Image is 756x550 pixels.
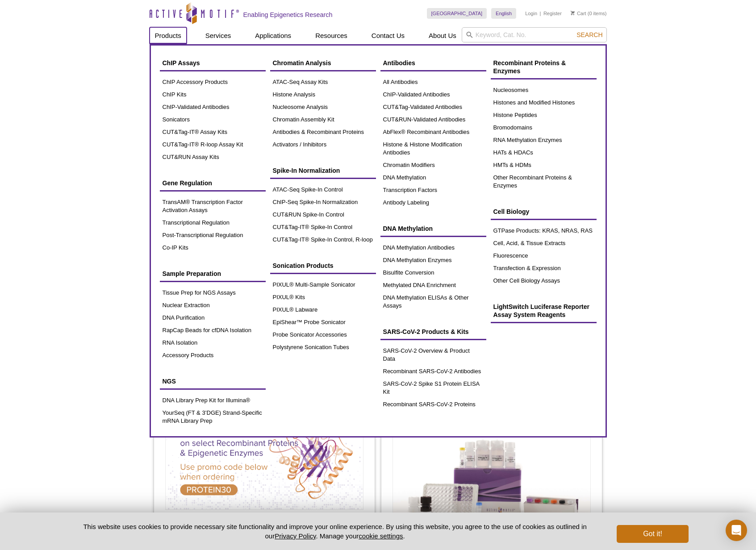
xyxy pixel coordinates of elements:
[270,183,376,196] a: ATAC-Seq Spike-In Control
[380,196,486,209] a: Antibody Labeling
[270,329,376,341] a: Probe Sonicator Accessories
[270,138,376,151] a: Activators / Inhibitors
[380,279,486,292] a: Methylated DNA Enrichment
[380,378,486,398] a: SARS-CoV-2 Spike S1 Protein ELISA Kit
[571,11,575,15] img: Your Cart
[493,303,589,318] span: LightSwitch Luciferase Reporter Assay System Reagents
[270,316,376,329] a: EpiShear™ Probe Sonicator
[380,242,486,254] a: DNA Methylation Antibodies
[540,8,541,19] li: |
[273,262,334,269] span: Sonication Products
[270,54,376,71] a: Chromatin Analysis
[380,126,486,138] a: AbFlex® Recombinant Antibodies
[491,84,597,96] a: Nucleosomes
[160,337,266,349] a: RNA Isolation
[160,242,266,254] a: Co-IP Kits
[491,54,597,79] a: Recombinant Proteins & Enzymes
[380,184,486,196] a: Transcription Factors
[380,54,486,71] a: Antibodies
[160,175,266,192] a: Gene Regulation
[160,217,266,229] a: Transcriptional Regulation
[160,394,266,407] a: DNA Library Prep Kit for Illumina®
[160,373,266,390] a: NGS
[380,345,486,365] a: SARS-CoV-2 Overview & Product Data
[359,532,403,540] button: cookie settings
[273,59,331,67] span: Chromatin Analysis
[427,8,487,19] a: [GEOGRAPHIC_DATA]
[310,27,353,44] a: Resources
[270,279,376,291] a: PIXUL® Multi-Sample Sonicator
[383,225,433,232] span: DNA Methylation
[163,179,212,187] span: Gene Regulation
[525,10,537,17] a: Login
[491,298,597,323] a: LightSwitch Luciferase Reporter Assay System Reagents
[270,291,376,304] a: PIXUL® Kits
[160,151,266,163] a: CUT&RUN Assay Kits
[380,254,486,267] a: DNA Methylation Enzymes
[160,88,266,101] a: ChIP Kits
[617,525,688,543] button: Got it!
[160,287,266,299] a: Tissue Prep for NGS Assays
[380,398,486,411] a: Recombinant SARS-CoV-2 Proteins
[160,349,266,362] a: Accessory Products
[150,27,187,44] a: Products
[200,27,237,44] a: Services
[160,299,266,312] a: Nuclear Extraction
[243,11,333,19] h2: Enabling Epigenetics Research
[160,196,266,217] a: TransAM® Transcription Factor Activation Assays
[163,59,200,67] span: ChIP Assays
[491,134,597,146] a: RNA Methylation Enzymes
[250,27,297,44] a: Applications
[543,10,562,17] a: Register
[383,59,415,67] span: Antibodies
[270,126,376,138] a: Antibodies & Recombinant Proteins
[160,407,266,427] a: YourSeq (FT & 3’DGE) Strand-Specific mRNA Library Prep
[380,267,486,279] a: Bisulfite Conversion
[571,10,586,17] a: Cart
[380,365,486,378] a: Recombinant SARS-CoV-2 Antibodies
[726,520,747,541] div: Open Intercom Messenger
[366,27,410,44] a: Contact Us
[380,159,486,171] a: Chromatin Modifiers
[270,196,376,208] a: ChIP-Seq Spike-In Normalization
[270,221,376,233] a: CUT&Tag-IT® Spike-In Control
[160,265,266,282] a: Sample Preparation
[270,233,376,246] a: CUT&Tag-IT® Spike-In Control, R-loop
[491,203,597,220] a: Cell Biology
[160,54,266,71] a: ChIP Assays
[380,171,486,184] a: DNA Methylation
[462,27,607,42] input: Keyword, Cat. No.
[571,8,607,19] li: (0 items)
[270,257,376,274] a: Sonication Products
[491,171,597,192] a: Other Recombinant Proteins & Enzymes
[380,113,486,126] a: CUT&RUN-Validated Antibodies
[491,109,597,121] a: Histone Peptides
[491,237,597,250] a: Cell, Acid, & Tissue Extracts
[493,208,530,215] span: Cell Biology
[270,76,376,88] a: ATAC-Seq Assay Kits
[491,159,597,171] a: HMTs & HDMs
[493,59,566,75] span: Recombinant Proteins & Enzymes
[574,31,605,39] button: Search
[380,76,486,88] a: All Antibodies
[576,31,602,38] span: Search
[423,27,462,44] a: About Us
[163,270,221,277] span: Sample Preparation
[491,146,597,159] a: HATs & HDACs
[270,341,376,354] a: Polystyrene Sonication Tubes
[491,96,597,109] a: Histones and Modified Histones
[491,121,597,134] a: Bromodomains
[160,138,266,151] a: CUT&Tag-IT® R-loop Assay Kit
[160,126,266,138] a: CUT&Tag-IT® Assay Kits
[270,101,376,113] a: Nucleosome Analysis
[270,162,376,179] a: Spike-In Normalization
[273,167,340,174] span: Spike-In Normalization
[68,522,602,541] p: This website uses cookies to provide necessary site functionality and improve your online experie...
[165,410,363,510] img: Save on Recombinant Proteins and Enzymes
[160,101,266,113] a: ChIP-Validated Antibodies
[270,113,376,126] a: Chromatin Assembly Kit
[491,250,597,262] a: Fluorescence
[160,312,266,324] a: DNA Purification
[270,304,376,316] a: PIXUL® Labware
[160,229,266,242] a: Post-Transcriptional Regulation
